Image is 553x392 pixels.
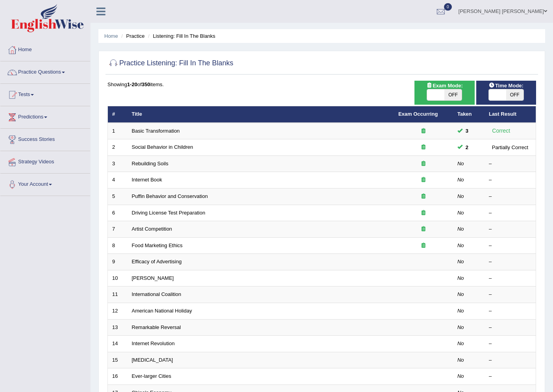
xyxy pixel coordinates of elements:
[457,161,464,166] em: No
[489,209,531,217] div: –
[132,210,205,216] a: Driving License Test Preparation
[128,106,394,123] th: Title
[0,39,90,59] a: Home
[0,106,90,126] a: Predictions
[489,291,531,298] div: –
[457,324,464,330] em: No
[489,324,531,331] div: –
[142,81,150,87] b: 350
[485,106,536,123] th: Last Result
[132,373,171,379] a: Ever-larger Cities
[108,237,128,254] td: 8
[506,89,523,100] span: OFF
[489,258,531,266] div: –
[108,336,128,352] td: 14
[457,275,464,281] em: No
[398,242,449,250] div: Exam occurring question
[146,32,215,40] li: Listening: Fill In The Blanks
[489,226,531,233] div: –
[486,81,527,90] span: Time Mode:
[108,155,128,172] td: 3
[104,33,118,39] a: Home
[132,259,182,264] a: Efficacy of Advertising
[0,84,90,104] a: Tests
[132,291,181,297] a: International Coalition
[108,106,128,123] th: #
[489,176,531,184] div: –
[132,161,168,166] a: Rebuilding Soils
[132,177,162,183] a: Internet Book
[108,205,128,221] td: 6
[457,373,464,379] em: No
[489,143,531,152] div: Partially Correct
[457,357,464,363] em: No
[398,144,449,151] div: Exam occurring question
[0,151,90,171] a: Strategy Videos
[108,287,128,303] td: 11
[444,89,462,100] span: OFF
[132,226,172,232] a: Artist Competition
[457,226,464,232] em: No
[462,143,472,152] span: You can still take this question
[489,357,531,364] div: –
[132,357,173,363] a: [MEDICAL_DATA]
[489,340,531,348] div: –
[127,81,137,87] b: 1-20
[457,242,464,248] em: No
[489,307,531,315] div: –
[132,340,175,346] a: Internet Revolution
[457,259,464,264] em: No
[489,242,531,250] div: –
[108,172,128,189] td: 4
[132,308,192,314] a: American National Holiday
[132,128,180,134] a: Basic Transformation
[457,177,464,183] em: No
[108,270,128,287] td: 10
[444,3,452,11] span: 0
[489,373,531,380] div: –
[398,160,449,168] div: Exam occurring question
[414,81,474,105] div: Show exams occurring in exams
[462,127,472,135] span: You can still take this question
[457,193,464,199] em: No
[398,193,449,200] div: Exam occurring question
[457,340,464,346] em: No
[489,160,531,168] div: –
[398,176,449,184] div: Exam occurring question
[457,291,464,297] em: No
[489,126,514,135] div: Correct
[132,275,174,281] a: [PERSON_NAME]
[0,61,90,81] a: Practice Questions
[108,303,128,319] td: 12
[132,324,181,330] a: Remarkable Reversal
[489,193,531,200] div: –
[423,81,466,90] span: Exam Mode:
[107,57,233,69] h2: Practice Listening: Fill In The Blanks
[119,32,144,40] li: Practice
[108,139,128,156] td: 2
[108,123,128,139] td: 1
[108,189,128,205] td: 5
[108,319,128,336] td: 13
[108,221,128,238] td: 7
[0,129,90,148] a: Success Stories
[489,275,531,282] div: –
[457,308,464,314] em: No
[398,128,449,135] div: Exam occurring question
[398,209,449,217] div: Exam occurring question
[0,174,90,193] a: Your Account
[132,193,208,199] a: Puffin Behavior and Conservation
[107,81,536,88] div: Showing of items.
[132,242,183,248] a: Food Marketing Ethics
[398,111,438,117] a: Exam Occurring
[398,226,449,233] div: Exam occurring question
[108,368,128,385] td: 16
[132,144,193,150] a: Social Behavior in Children
[457,210,464,216] em: No
[108,352,128,368] td: 15
[453,106,485,123] th: Taken
[108,254,128,270] td: 9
